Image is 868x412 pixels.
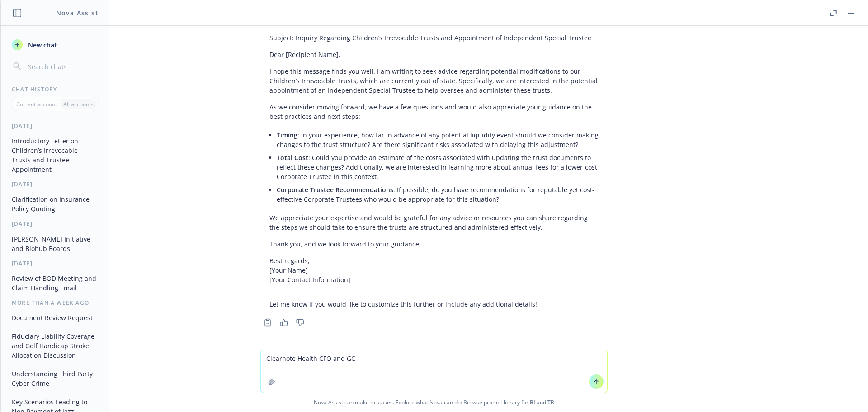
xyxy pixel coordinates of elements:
span: Total Cost [277,153,308,162]
p: Subject: Inquiry Regarding Children’s Irrevocable Trusts and Appointment of Independent Special T... [269,33,599,43]
button: Introductory Letter on Children’s Irrevocable Trusts and Trustee Appointment [8,133,102,177]
p: : In your experience, how far in advance of any potential liquidity event should we consider maki... [277,130,599,149]
div: Chat History [1,85,109,93]
p: Dear [Recipient Name], [269,50,599,59]
a: TR [547,398,554,406]
p: All accounts [63,100,94,108]
a: BI [530,398,535,406]
p: I hope this message finds you well. I am writing to seek advice regarding potential modifications... [269,66,599,95]
div: More than a week ago [1,299,109,307]
button: Understanding Third Party Cyber Crime [8,366,102,391]
span: Nova Assist can make mistakes. Explore what Nova can do: Browse prompt library for and [4,393,864,412]
input: Search chats [26,60,98,73]
p: : Could you provide an estimate of the costs associated with updating the trust documents to refl... [277,153,599,181]
svg: Copy to clipboard [264,318,272,327]
button: Thumbs down [293,316,307,329]
textarea: Clearnote Health CFO and GC [261,350,607,393]
span: Timing [277,131,297,139]
button: Fiduciary Liability Coverage and Golf Handicap Stroke Allocation Discussion [8,329,102,363]
button: Document Review Request [8,310,102,325]
p: Best regards, [Your Name] [Your Contact Information] [269,256,599,284]
button: Review of BOD Meeting and Claim Handling Email [8,271,102,295]
span: New chat [26,40,57,50]
div: [DATE] [1,122,109,130]
p: As we consider moving forward, we have a few questions and would also appreciate your guidance on... [269,102,599,121]
button: New chat [8,37,102,53]
div: [DATE] [1,260,109,267]
div: [DATE] [1,220,109,227]
p: : If possible, do you have recommendations for reputable yet cost-effective Corporate Trustees wh... [277,185,599,204]
p: Current account [16,100,57,108]
button: [PERSON_NAME] Initiative and Biohub Boards [8,232,102,256]
div: [DATE] [1,180,109,188]
h1: Nova Assist [56,8,99,18]
p: Thank you, and we look forward to your guidance. [269,239,599,249]
p: We appreciate your expertise and would be grateful for any advice or resources you can share rega... [269,213,599,232]
p: Let me know if you would like to customize this further or include any additional details! [269,299,599,309]
button: Clarification on Insurance Policy Quoting [8,192,102,216]
span: Corporate Trustee Recommendations [277,185,393,194]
